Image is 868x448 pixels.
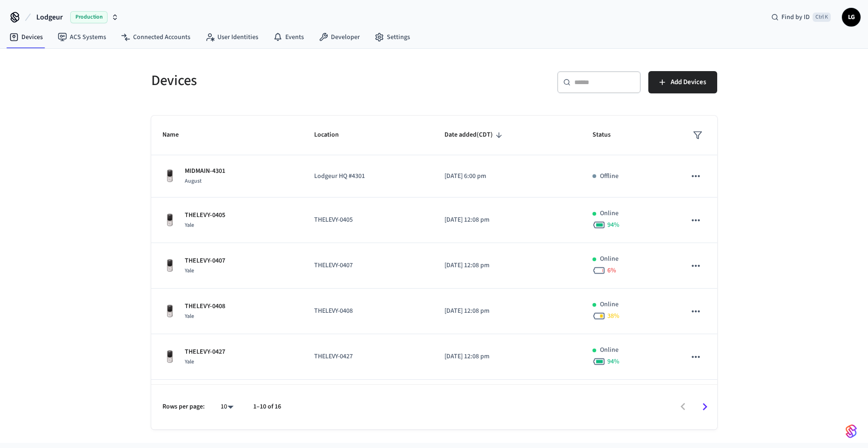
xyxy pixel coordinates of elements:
[162,128,191,142] span: Name
[694,396,716,418] button: Go to next page
[185,256,225,266] p: THELEVY-0407
[70,11,108,23] span: Production
[185,302,225,311] p: THELEVY-0408
[114,29,198,46] a: Connected Accounts
[162,169,177,184] img: Yale Assure Touchscreen Wifi Smart Lock, Satin Nickel, Front
[592,128,623,142] span: Status
[314,261,422,270] p: THELEVY-0407
[842,8,861,26] button: LG
[2,29,50,46] a: Devices
[185,347,225,357] p: THELEVY-0427
[185,166,225,176] p: MIDMAIN-4301
[151,71,429,90] h5: Devices
[600,345,619,355] p: Online
[444,352,570,362] p: [DATE] 12:08 pm
[50,29,114,46] a: ACS Systems
[162,304,177,319] img: Yale Assure Touchscreen Wifi Smart Lock, Satin Nickel, Front
[607,311,619,321] span: 38 %
[607,220,619,230] span: 94 %
[311,29,367,46] a: Developer
[600,254,619,264] p: Online
[162,258,177,273] img: Yale Assure Touchscreen Wifi Smart Lock, Satin Nickel, Front
[671,76,706,88] span: Add Devices
[444,171,570,181] p: [DATE] 6:00 pm
[367,29,417,46] a: Settings
[846,424,857,439] img: SeamLogoGradient.69752ec5.svg
[185,211,225,220] p: THELEVY-0405
[314,352,422,362] p: THELEVY-0427
[185,358,194,366] span: Yale
[36,12,63,23] span: Lodgeur
[314,215,422,225] p: THELEVY-0405
[266,29,311,46] a: Events
[781,13,810,22] span: Find by ID
[607,266,616,275] span: 6 %
[162,213,177,228] img: Yale Assure Touchscreen Wifi Smart Lock, Satin Nickel, Front
[444,215,570,225] p: [DATE] 12:08 pm
[314,306,422,316] p: THELEVY-0408
[764,9,838,26] div: Find by IDCtrl K
[198,29,266,46] a: User Identities
[253,402,281,412] p: 1–10 of 16
[185,312,194,320] span: Yale
[185,267,194,275] span: Yale
[314,171,422,181] p: Lodgeur HQ #4301
[600,171,619,181] p: Offline
[843,9,860,26] span: LG
[444,306,570,316] p: [DATE] 12:08 pm
[813,13,831,22] span: Ctrl K
[162,349,177,364] img: Yale Assure Touchscreen Wifi Smart Lock, Satin Nickel, Front
[607,357,619,366] span: 94 %
[444,261,570,270] p: [DATE] 12:08 pm
[162,402,205,412] p: Rows per page:
[314,128,351,142] span: Location
[185,221,194,229] span: Yale
[648,71,717,93] button: Add Devices
[600,300,619,310] p: Online
[600,209,619,218] p: Online
[185,177,202,185] span: August
[216,400,238,414] div: 10
[444,128,505,142] span: Date added(CDT)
